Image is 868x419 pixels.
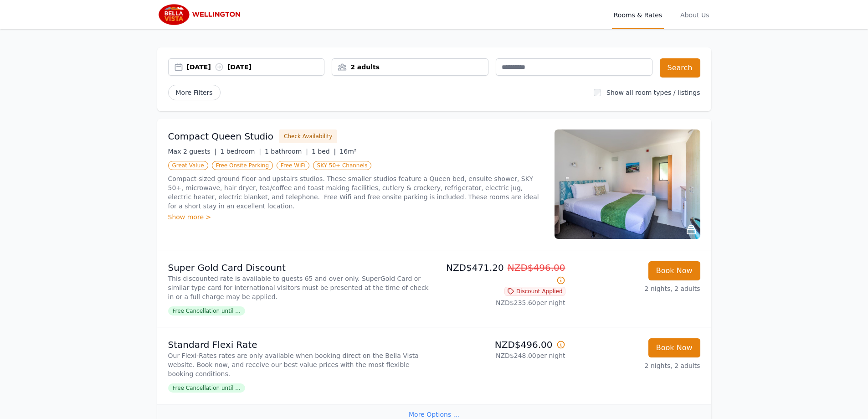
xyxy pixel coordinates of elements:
span: 1 bed | [312,148,336,155]
div: [DATE] [DATE] [187,62,324,72]
p: NZD$496.00 [438,338,565,351]
div: Show more > [168,212,544,222]
span: Discount Applied [504,287,565,296]
p: NZD$235.60 per night [438,298,565,307]
button: Check Availability [279,129,337,143]
p: 2 nights, 2 adults [573,361,700,370]
span: NZD$496.00 [508,262,565,273]
button: Book Now [648,261,700,280]
span: 16m² [339,148,356,155]
p: Super Gold Card Discount [168,261,431,274]
p: NZD$471.20 [438,261,565,287]
img: Bella Vista Wellington [157,4,245,26]
span: SKY 50+ Channels [313,161,372,170]
button: Search [660,58,700,78]
div: 2 adults [332,62,488,72]
p: Standard Flexi Rate [168,338,431,351]
span: 1 bedroom | [220,148,261,155]
span: Free Cancellation until ... [168,306,245,316]
span: More Filters [168,85,221,100]
p: Our Flexi-Rates rates are only available when booking direct on the Bella Vista website. Book now... [168,351,431,378]
span: 1 bathroom | [265,148,308,155]
span: Free WiFi [277,161,309,170]
label: Show all room types / listings [606,89,700,96]
span: Free Cancellation until ... [168,383,245,393]
span: Great Value [168,161,208,170]
h3: Compact Queen Studio [168,130,274,143]
span: Max 2 guests | [168,148,217,155]
p: This discounted rate is available to guests 65 and over only. SuperGold Card or similar type card... [168,274,431,301]
p: 2 nights, 2 adults [573,284,700,293]
p: Compact-sized ground floor and upstairs studios. These smaller studios feature a Queen bed, ensui... [168,174,544,211]
p: NZD$248.00 per night [438,351,565,360]
button: Book Now [648,338,700,357]
span: Free Onsite Parking [212,161,273,170]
